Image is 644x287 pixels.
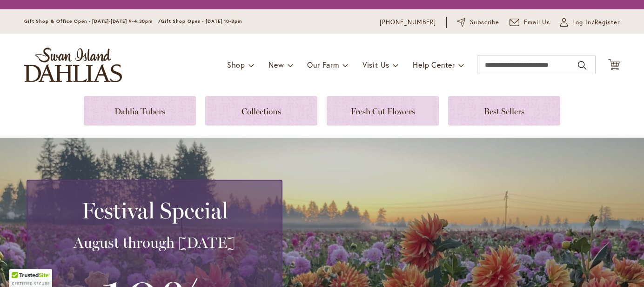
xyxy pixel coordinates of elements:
[24,48,122,82] a: store logo
[470,18,499,27] span: Subscribe
[362,60,389,70] span: Visit Us
[560,18,620,27] a: Log In/Register
[39,233,270,252] h3: August through [DATE]
[380,18,436,27] a: [PHONE_NUMBER]
[572,18,620,27] span: Log In/Register
[39,197,270,224] h2: Festival Special
[268,60,284,70] span: New
[161,18,242,24] span: Gift Shop Open - [DATE] 10-3pm
[457,18,499,27] a: Subscribe
[227,60,245,70] span: Shop
[413,60,455,70] span: Help Center
[307,60,339,70] span: Our Farm
[524,18,550,27] span: Email Us
[24,18,161,24] span: Gift Shop & Office Open - [DATE]-[DATE] 9-4:30pm /
[578,58,586,73] button: Search
[510,18,550,27] a: Email Us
